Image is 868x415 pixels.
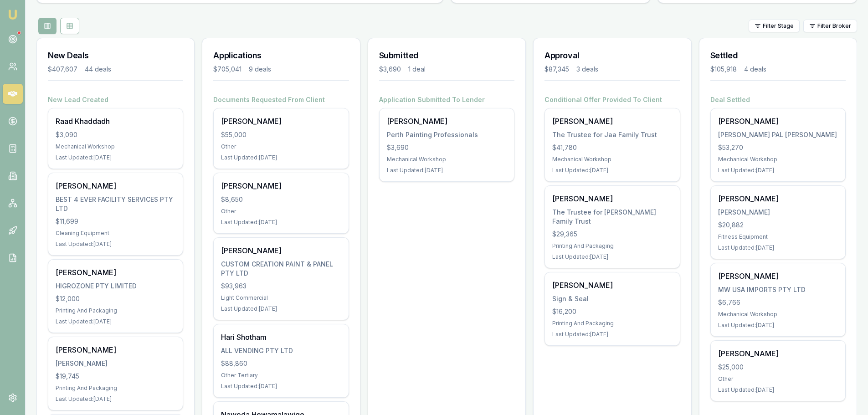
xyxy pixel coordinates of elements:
h3: New Deals [48,49,183,62]
div: $3,690 [387,143,507,152]
h4: Conditional Offer Provided To Client [544,95,680,104]
div: Last Updated: [DATE] [221,383,341,390]
img: emu-icon-u.png [7,9,18,20]
h3: Applications [213,49,349,62]
div: Mechanical Workshop [56,143,175,150]
div: $87,345 [544,65,569,74]
div: Other [221,208,341,215]
div: $41,780 [552,143,672,152]
div: Mechanical Workshop [552,156,672,163]
div: [PERSON_NAME] [56,180,175,191]
div: $55,000 [221,130,341,139]
div: Last Updated: [DATE] [718,322,838,329]
div: $6,766 [718,298,838,307]
div: Other Tertiary [221,372,341,379]
div: [PERSON_NAME] [718,208,838,217]
div: $88,860 [221,359,341,368]
div: $19,745 [56,372,175,381]
div: $407,607 [48,65,77,74]
div: $16,200 [552,307,672,316]
div: Mechanical Workshop [387,156,507,163]
div: Last Updated: [DATE] [221,305,341,313]
div: HIGROZONE PTY LIMITED [56,282,175,291]
div: [PERSON_NAME] [56,359,175,368]
h3: Approval [544,49,680,62]
div: Printing And Packaging [552,242,672,250]
div: [PERSON_NAME] [56,267,175,278]
h4: Application Submitted To Lender [379,95,514,104]
div: Last Updated: [DATE] [56,318,175,325]
div: 44 deals [85,65,111,74]
div: CUSTOM CREATION PAINT & PANEL PTY LTD [221,260,341,278]
div: [PERSON_NAME] [552,193,672,204]
div: Last Updated: [DATE] [718,244,838,251]
div: $20,882 [718,220,838,230]
div: Last Updated: [DATE] [552,253,672,261]
h4: New Lead Created [48,95,183,104]
div: $8,650 [221,195,341,204]
div: [PERSON_NAME] [718,193,838,204]
div: Other [718,375,838,383]
div: $105,918 [710,65,737,74]
div: Last Updated: [DATE] [552,331,672,338]
div: $29,365 [552,230,672,239]
div: [PERSON_NAME] [221,245,341,256]
div: $3,090 [56,130,175,139]
div: $53,270 [718,143,838,152]
div: Fitness Equipment [718,233,838,241]
div: 9 deals [249,65,271,74]
h3: Settled [710,49,846,62]
div: Raad Khaddadh [56,116,175,127]
div: Other [221,143,341,150]
div: [PERSON_NAME] [718,348,838,359]
div: $93,963 [221,282,341,291]
div: [PERSON_NAME] [552,116,672,127]
h3: Submitted [379,49,514,62]
div: Light Commercial [221,294,341,302]
div: [PERSON_NAME] [221,180,341,191]
div: [PERSON_NAME] [56,344,175,355]
span: Filter Broker [817,22,851,30]
div: Last Updated: [DATE] [221,219,341,226]
button: Filter Stage [749,20,800,32]
div: [PERSON_NAME] [718,271,838,282]
div: Last Updated: [DATE] [56,241,175,248]
div: 3 deals [576,65,598,74]
div: MW USA IMPORTS PTY LTD [718,285,838,294]
div: Last Updated: [DATE] [718,167,838,174]
div: $12,000 [56,294,175,303]
div: [PERSON_NAME] [718,116,838,127]
h4: Documents Requested From Client [213,95,349,104]
div: $25,000 [718,363,838,372]
div: ALL VENDING PTY LTD [221,346,341,355]
div: Last Updated: [DATE] [56,395,175,403]
div: $11,699 [56,217,175,226]
div: [PERSON_NAME] [387,116,507,127]
div: [PERSON_NAME] [552,280,672,291]
div: The Trustee for [PERSON_NAME] Family Trust [552,208,672,226]
div: The Trustee for Jaa Family Trust [552,130,672,139]
div: Last Updated: [DATE] [387,167,507,174]
div: Hari Shotham [221,332,341,343]
span: Filter Stage [763,22,794,30]
div: [PERSON_NAME] [221,116,341,127]
div: Cleaning Equipment [56,230,175,237]
div: [PERSON_NAME] PAL [PERSON_NAME] [718,130,838,139]
div: Perth Painting Professionals [387,130,507,139]
div: Last Updated: [DATE] [718,386,838,394]
div: Mechanical Workshop [718,156,838,163]
div: Last Updated: [DATE] [552,167,672,174]
div: $3,690 [379,65,401,74]
h4: Deal Settled [710,95,846,104]
div: Printing And Packaging [56,307,175,314]
div: Mechanical Workshop [718,311,838,318]
div: Last Updated: [DATE] [56,154,175,161]
div: 4 deals [744,65,766,74]
div: $705,041 [213,65,241,74]
div: Last Updated: [DATE] [221,154,341,161]
div: 1 deal [408,65,426,74]
div: Printing And Packaging [552,320,672,327]
div: Printing And Packaging [56,384,175,392]
button: Filter Broker [803,20,857,32]
div: Sign & Seal [552,294,672,303]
